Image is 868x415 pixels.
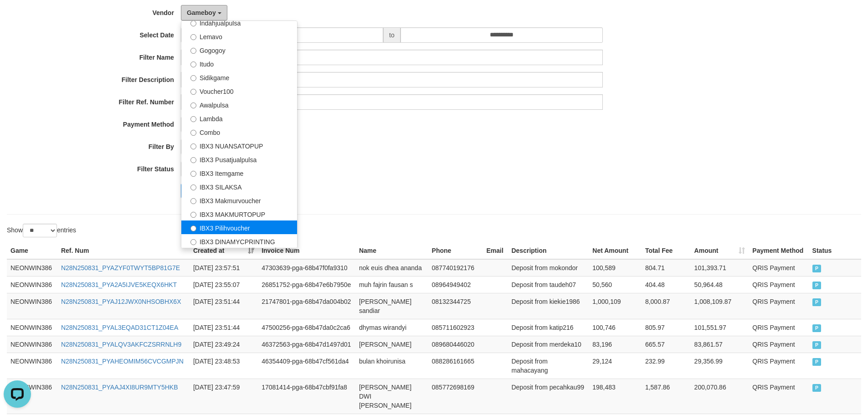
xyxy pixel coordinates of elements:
[589,319,642,336] td: 100,746
[181,56,297,70] label: Itudo
[61,298,181,305] a: N28N250831_PYAJ12JWX0NHSOBHX6X
[187,9,216,16] span: Gameboy
[7,336,57,353] td: NEONWIN386
[190,48,196,54] input: Gogogoy
[691,242,749,259] th: Amount: activate to sort column ascending
[589,293,642,319] td: 1,000,109
[428,379,483,414] td: 085772698169
[181,43,297,56] label: Gogogoy
[589,379,642,414] td: 198,483
[428,259,483,277] td: 087740192176
[61,384,178,391] a: N28N250831_PYAAJ4XI8UR9MTY5HKB
[181,125,297,138] label: Combo
[190,242,258,259] th: Created at: activate to sort column ascending
[749,259,808,277] td: QRIS Payment
[428,319,483,336] td: 085711602923
[61,324,178,331] a: N28N250831_PYAL3EQAD31CT1Z04EA
[383,27,401,43] span: to
[258,259,355,277] td: 47303639-pga-68b47f0fa9310
[181,15,297,29] label: Indahjualpulsa
[181,29,297,43] label: Lemavo
[355,319,428,336] td: dhymas wirandyi
[355,379,428,414] td: [PERSON_NAME] DWI [PERSON_NAME]
[190,34,196,40] input: Lemavo
[508,353,589,379] td: Deposit from mahacayang
[691,259,749,277] td: 101,393.71
[355,336,428,353] td: [PERSON_NAME]
[428,242,483,259] th: Phone
[181,111,297,125] label: Lambda
[190,353,258,379] td: [DATE] 23:48:53
[190,379,258,414] td: [DATE] 23:47:59
[61,264,180,272] a: N28N250831_PYAZYF0TWYT5BP81G7E
[7,242,57,259] th: Game
[691,336,749,353] td: 83,861.57
[61,341,181,348] a: N28N250831_PYALQV3AKFCZSRRNLH9
[428,336,483,353] td: 089680446020
[7,353,57,379] td: NEONWIN386
[181,207,297,220] label: IBX3 MAKMURTOPUP
[589,353,642,379] td: 29,124
[508,336,589,353] td: Deposit from merdeka10
[589,336,642,353] td: 83,196
[589,259,642,277] td: 100,589
[190,336,258,353] td: [DATE] 23:49:24
[812,282,822,289] span: PAID
[190,157,196,163] input: IBX3 Pusatjualpulsa
[508,259,589,277] td: Deposit from mokondor
[181,70,297,84] label: Sidikgame
[190,276,258,293] td: [DATE] 23:55:07
[483,242,508,259] th: Email
[589,276,642,293] td: 50,560
[190,89,196,95] input: Voucher100
[749,293,808,319] td: QRIS Payment
[508,379,589,414] td: Deposit from pecahkau99
[749,379,808,414] td: QRIS Payment
[57,242,190,259] th: Ref. Num
[642,242,691,259] th: Total Fee
[181,5,227,20] button: Gameboy
[428,293,483,319] td: 08132344725
[749,276,808,293] td: QRIS Payment
[190,61,196,67] input: Itudo
[812,358,822,366] span: PAID
[190,259,258,277] td: [DATE] 23:57:51
[355,353,428,379] td: bulan khoirunisa
[508,276,589,293] td: Deposit from taudeh07
[355,259,428,277] td: nok euis dhea ananda
[181,152,297,166] label: IBX3 Pusatjualpulsa
[190,239,196,245] input: IBX3 DINAMYCPRINTING
[190,102,196,108] input: Awalpulsa
[258,353,355,379] td: 46354409-pga-68b47cf561da4
[355,242,428,259] th: Name
[190,116,196,122] input: Lambda
[181,97,297,111] label: Awalpulsa
[4,4,31,31] button: Open LiveChat chat widget
[190,75,196,81] input: Sidikgame
[508,319,589,336] td: Deposit from katip216
[258,293,355,319] td: 21747801-pga-68b47da004b02
[642,293,691,319] td: 8,000.87
[691,319,749,336] td: 101,551.97
[190,212,196,218] input: IBX3 MAKMURTOPUP
[749,319,808,336] td: QRIS Payment
[181,166,297,179] label: IBX3 Itemgame
[7,224,76,237] label: Show entries
[355,293,428,319] td: [PERSON_NAME] sandiar
[23,224,57,237] select: Showentries
[428,276,483,293] td: 08964949402
[181,220,297,234] label: IBX3 Pilihvoucher
[508,293,589,319] td: Deposit from kiekie1986
[7,319,57,336] td: NEONWIN386
[181,234,297,248] label: IBX3 DINAMYCPRINTING
[258,379,355,414] td: 17081414-pga-68b47cbf91fa8
[691,379,749,414] td: 200,070.86
[749,242,808,259] th: Payment Method
[190,293,258,319] td: [DATE] 23:51:44
[691,293,749,319] td: 1,008,109.87
[642,353,691,379] td: 232.99
[691,276,749,293] td: 50,964.48
[181,193,297,207] label: IBX3 Makmurvoucher
[355,276,428,293] td: muh fajrin fausan s
[258,336,355,353] td: 46372563-pga-68b47d1497d01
